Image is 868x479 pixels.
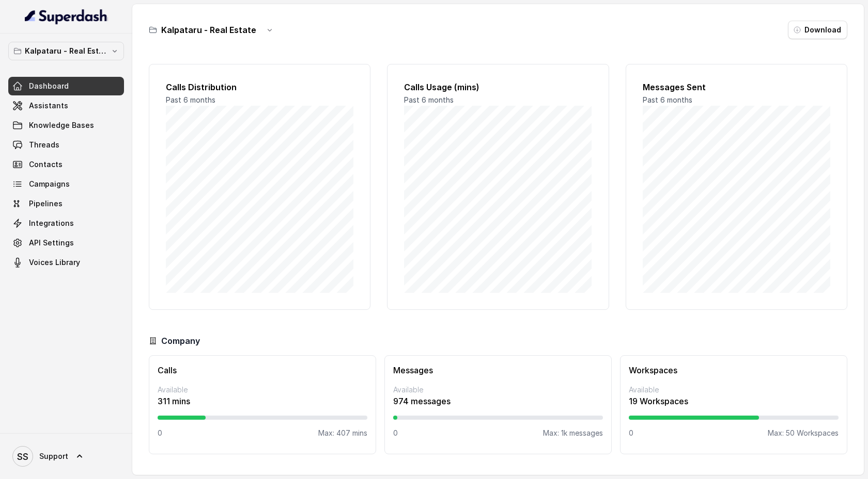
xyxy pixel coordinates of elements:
p: Max: 1k messages [543,428,603,438]
h3: Kalpataru - Real Estate [161,24,256,36]
p: 311 mins [158,395,367,407]
span: Assistants [29,101,68,111]
a: API Settings [8,234,124,252]
h2: Messages Sent [643,81,830,93]
span: Dashboard [29,81,69,91]
span: Integrations [29,218,74,228]
p: Available [393,385,603,395]
p: Max: 50 Workspaces [768,428,839,438]
p: 974 messages [393,395,603,407]
p: Kalpataru - Real Estate [25,45,107,57]
p: Available [158,385,367,395]
h3: Company [161,335,200,347]
a: Pipelines [8,194,124,213]
h2: Calls Distribution [166,81,353,93]
span: API Settings [29,238,74,248]
h3: Workspaces [629,364,839,376]
span: Knowledge Bases [29,120,94,130]
span: Voices Library [29,257,80,268]
button: Download [788,21,847,39]
a: Contacts [8,155,124,174]
a: Knowledge Bases [8,116,124,135]
span: Campaigns [29,179,70,189]
span: Pipelines [29,199,63,209]
h3: Calls [158,364,367,376]
a: Threads [8,136,124,154]
p: 19 Workspaces [629,395,839,407]
h2: Calls Usage (mins) [404,81,592,93]
a: Voices Library [8,253,124,272]
img: light.svg [25,8,108,25]
span: Threads [29,140,59,150]
a: Integrations [8,214,124,233]
p: 0 [158,428,162,438]
p: 0 [393,428,398,438]
span: Past 6 months [404,95,454,104]
span: Past 6 months [166,95,215,104]
p: 0 [629,428,633,438]
h3: Messages [393,364,603,376]
p: Available [629,385,839,395]
span: Past 6 months [643,95,692,104]
a: Support [8,442,124,471]
span: Support [39,451,68,461]
a: Campaigns [8,175,124,193]
text: SS [17,451,28,462]
a: Assistants [8,96,124,115]
button: Kalpataru - Real Estate [8,42,124,60]
a: Dashboard [8,77,124,95]
span: Contacts [29,159,63,170]
p: Max: 407 mins [318,428,367,438]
